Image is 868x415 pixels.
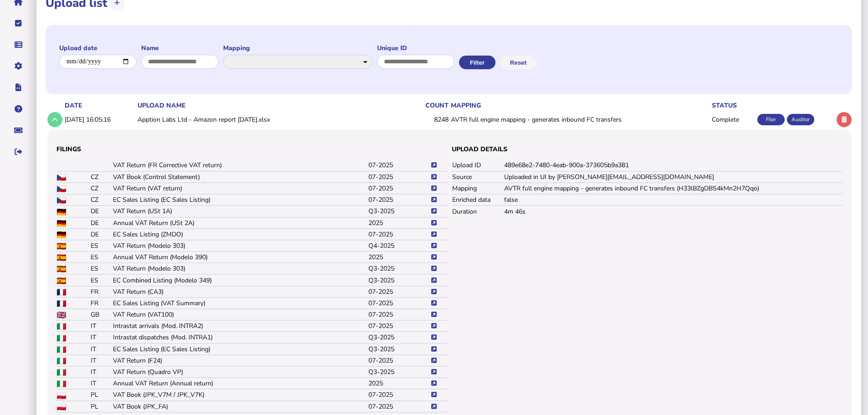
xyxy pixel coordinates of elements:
td: Intrastat arrivals (Mod. INTRA2) [112,320,368,332]
td: CZ [90,183,112,194]
label: Name [141,44,219,52]
td: Uploaded in UI by [PERSON_NAME][EMAIL_ADDRESS][DOMAIN_NAME] [504,171,842,183]
img: ES flag [57,254,66,261]
td: Annual VAT Return (USt 2A) [112,217,368,229]
td: false [504,194,842,205]
td: Q3-2025 [368,274,430,286]
td: EC Combined Listing (Modelo 349) [112,274,368,286]
td: Q3-2025 [368,366,430,378]
td: 07-2025 [368,297,430,309]
th: upload name [136,101,411,110]
td: 07-2025 [368,401,430,412]
td: IT [90,320,112,332]
h3: Upload details [452,145,842,154]
td: 2025 [368,217,430,229]
td: 489e68e2-7480-4eab-900a-373605b9a381 [504,160,842,171]
td: VAT Book (JPK_FA) [112,401,368,412]
td: Apption Labs Ltd - Amazon report [DATE].xlsx [136,110,411,129]
td: IT [90,366,112,378]
button: Delete upload [837,112,852,127]
img: IT flag [57,323,66,330]
button: Filter [459,56,495,69]
td: 07-2025 [368,229,430,240]
td: AVTR full engine mapping - generates inbound FC transfers [449,110,710,129]
th: status [710,101,756,110]
img: DE flag [57,220,66,227]
i: Data manager [15,45,22,45]
td: [DATE] 16:05:16 [63,110,136,129]
td: Enriched data [452,194,504,205]
td: 07-2025 [368,320,430,332]
img: ES flag [57,243,66,250]
img: IT flag [57,369,66,376]
label: Mapping [223,44,373,52]
img: PL flag [57,404,66,410]
td: Complete [710,110,756,129]
td: Upload ID [452,160,504,171]
td: VAT Return (Modelo 303) [112,240,368,251]
button: Sign out [9,142,28,161]
td: Annual VAT Return (Modelo 390) [112,251,368,263]
td: 2025 [368,378,430,389]
td: DE [90,205,112,217]
td: Q3-2025 [368,205,430,217]
th: date [63,101,136,110]
td: 07-2025 [368,389,430,400]
td: VAT Book (JPK_V7M / JPK_V7K) [112,389,368,400]
td: VAT Return (VAT100) [112,309,368,320]
td: ES [90,240,112,251]
td: 07-2025 [368,194,430,205]
td: VAT Return (USt 1A) [112,205,368,217]
td: Q3-2025 [368,343,430,355]
td: CZ [90,194,112,205]
td: IT [90,332,112,343]
img: FR flag [57,289,66,296]
img: ES flag [57,266,66,272]
td: IT [90,378,112,389]
td: ES [90,251,112,263]
button: Tasks [9,14,28,33]
button: Manage settings [9,56,28,76]
td: Source [452,171,504,183]
td: 4m 46s [504,205,842,217]
img: DE flag [57,209,66,215]
td: IT [90,343,112,355]
button: Developer hub links [9,78,28,97]
td: FR [90,297,112,309]
img: IT flag [57,346,66,353]
td: PL [90,389,112,400]
td: EC Sales Listing (EC Sales Listing) [112,343,368,355]
td: EC Sales Listing (ZMDO) [112,229,368,240]
td: VAT Return (VAT return) [112,183,368,194]
button: Reset [500,56,536,69]
label: Upload date [59,44,137,52]
td: 07-2025 [368,183,430,194]
td: VAT Return (CA3) [112,286,368,297]
td: VAT Return (Quadro VP) [112,366,368,378]
th: count [410,101,449,110]
img: CZ flag [57,174,66,181]
img: ES flag [57,277,66,284]
img: IT flag [57,358,66,364]
img: CZ flag [57,197,66,204]
td: FR [90,286,112,297]
td: Q3-2025 [368,263,430,274]
td: EC Sales Listing (EC Sales Listing) [112,194,368,205]
td: VAT Return (Modelo 303) [112,263,368,274]
th: mapping [449,101,710,110]
td: 07-2025 [368,286,430,297]
td: Mapping [452,183,504,194]
td: DE [90,229,112,240]
td: CZ [90,171,112,183]
td: 07-2025 [368,309,430,320]
td: GB [90,309,112,320]
img: FR flag [57,300,66,307]
img: PL flag [57,392,66,399]
td: EC Sales Listing (VAT Summary) [112,297,368,309]
img: IT flag [57,335,66,342]
td: 07-2025 [368,160,430,171]
td: 07-2025 [368,355,430,366]
img: GB flag [57,312,66,318]
td: PL [90,401,112,412]
td: Duration [452,205,504,217]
